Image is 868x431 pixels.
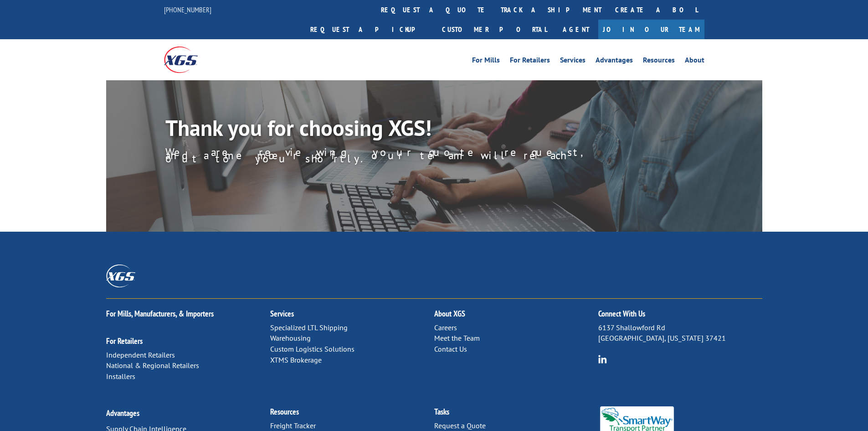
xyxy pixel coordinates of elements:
[106,308,214,319] a: For Mills, Manufacturers, & Importers
[106,372,135,381] a: Installers
[434,333,480,343] a: Meet the Team
[598,310,762,322] h2: Connect With Us
[165,117,575,143] h1: Thank you for choosing XGS!
[270,355,322,364] a: XTMS Brokerage
[270,406,299,417] a: Resources
[596,57,633,67] a: Advantages
[554,20,598,39] a: Agent
[106,350,175,359] a: Independent Retailers
[598,20,704,39] a: Join Our Team
[164,5,211,14] a: [PHONE_NUMBER]
[685,57,704,67] a: About
[510,57,550,67] a: For Retailers
[434,323,457,332] a: Careers
[165,151,616,161] p: We are reviewing your quote request, and a member of our team will reach out to you shortly.
[598,355,607,363] img: group-6
[434,308,465,319] a: About XGS
[270,323,348,332] a: Specialized LTL Shipping
[106,265,135,287] img: XGS_Logos_ALL_2024_All_White
[435,20,554,39] a: Customer Portal
[434,408,598,421] h2: Tasks
[270,308,294,319] a: Services
[270,421,316,430] a: Freight Tracker
[303,20,435,39] a: Request a pickup
[270,333,311,343] a: Warehousing
[472,57,500,67] a: For Mills
[106,336,143,346] a: For Retailers
[434,344,467,353] a: Contact Us
[106,361,199,370] a: National & Regional Retailers
[643,57,675,67] a: Resources
[598,322,762,344] p: 6137 Shallowford Rd [GEOGRAPHIC_DATA], [US_STATE] 37421
[106,408,139,418] a: Advantages
[560,57,586,67] a: Services
[270,344,354,353] a: Custom Logistics Solutions
[434,421,486,430] a: Request a Quote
